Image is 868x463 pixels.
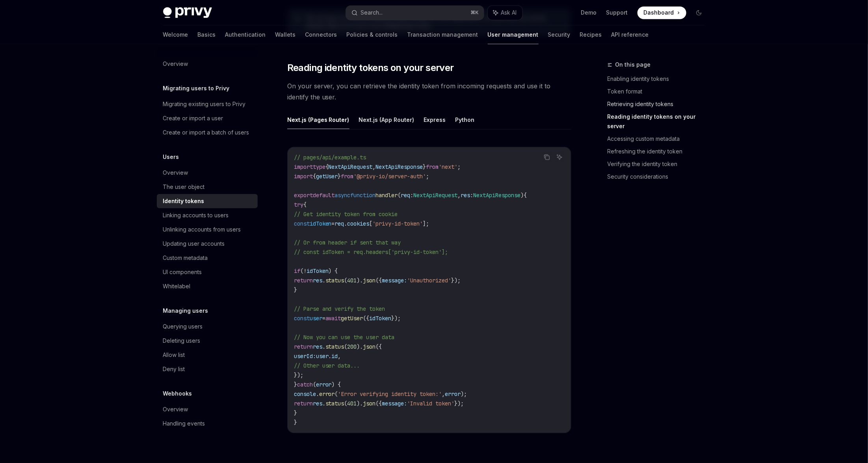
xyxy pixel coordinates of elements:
a: Migrating existing users to Privy [157,97,258,111]
span: NextApiResponse [376,163,423,170]
span: getUser [316,173,338,180]
a: UI components [157,265,258,279]
span: json [363,277,376,284]
span: catch [297,381,313,388]
button: Search...⌘K [346,6,484,20]
span: . [344,220,348,227]
span: const [294,220,310,227]
span: On this page [615,60,651,69]
a: Enabling identity tokens [608,73,712,85]
span: } [423,163,426,170]
a: Verifying the identity token [608,158,712,170]
button: Ask AI [554,152,565,162]
span: // Parse and verify the token [294,305,385,312]
a: Demo [581,9,597,17]
span: 401 [348,400,357,407]
span: { [524,192,527,199]
span: { [325,163,329,170]
span: ); [461,390,467,398]
a: Recipes [580,25,602,44]
span: { [303,201,307,208]
span: , [373,163,376,170]
span: }); [455,400,464,407]
span: } [294,409,297,416]
span: res [313,343,322,350]
span: , [458,192,461,199]
span: userId: [294,353,316,360]
img: dark logo [163,7,212,18]
span: ]; [423,220,429,227]
a: Unlinking accounts from users [157,222,258,237]
span: message: [382,277,407,284]
div: Linking accounts to users [163,211,229,220]
span: ({ [363,315,370,322]
span: ({ [376,400,382,407]
span: try [294,201,303,208]
span: getUser [341,315,363,322]
span: // const idToken = req.headers['privy-id-token']; [294,248,448,256]
span: 'next' [439,163,458,170]
a: Updating user accounts [157,237,258,251]
span: ) [521,192,524,199]
span: idToken [307,267,329,274]
span: }); [392,315,401,322]
button: Express [424,110,446,129]
a: User management [488,25,539,44]
span: ) { [329,267,338,274]
span: // pages/api/example.ts [294,154,366,161]
span: ( [344,277,348,284]
a: Welcome [163,25,188,44]
span: // Other user data... [294,362,360,369]
div: UI components [163,267,202,277]
div: Unlinking accounts from users [163,225,241,234]
span: idToken [310,220,332,227]
span: } [294,381,297,388]
span: res [313,400,322,407]
span: } [294,419,297,426]
a: Token format [608,85,712,98]
span: user [316,353,329,360]
button: Next.js (App Router) [359,110,414,129]
div: Overview [163,405,188,414]
span: from [341,173,354,180]
span: cookies [348,220,370,227]
a: Refreshing the identity token [608,145,712,158]
span: 'Unauthorized' [407,277,452,284]
span: : [470,192,474,199]
span: } [294,286,297,293]
div: Deleting users [163,336,201,345]
a: Create or import a batch of users [157,125,258,140]
a: Reading identity tokens on your server [608,110,712,133]
button: Next.js (Pages Router) [287,110,349,129]
a: Create or import a user [157,111,258,125]
button: Copy the contents from the code block [542,152,552,162]
div: Whitelabel [163,282,191,291]
span: Ask AI [501,9,517,17]
div: Updating user accounts [163,239,225,248]
a: Identity tokens [157,194,258,208]
span: id [332,353,338,360]
span: ({ [376,277,382,284]
span: Dashboard [644,9,674,17]
span: ( [300,267,303,274]
h5: Migrating users to Privy [163,84,230,93]
span: }); [452,277,461,284]
span: = [332,220,335,227]
a: Transaction management [407,25,478,44]
a: Deny list [157,362,258,376]
a: Connectors [305,25,337,44]
span: Reading identity tokens on your server [287,62,454,74]
span: , [338,353,341,360]
div: Handling events [163,419,205,428]
span: // Or from header if sent that way [294,239,401,246]
span: return [294,343,313,350]
div: Custom metadata [163,253,208,263]
span: error [445,390,461,398]
span: . [322,343,325,350]
a: Security [548,25,571,44]
a: Deleting users [157,334,258,348]
div: Querying users [163,322,203,331]
a: Support [606,9,628,17]
span: ) { [332,381,341,388]
span: 'Invalid token' [407,400,455,407]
